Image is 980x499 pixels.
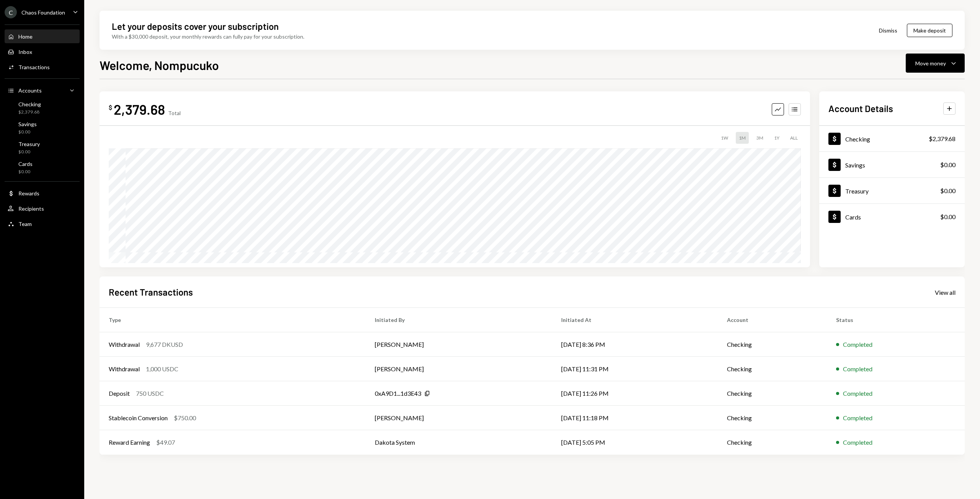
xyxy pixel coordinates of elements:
td: [PERSON_NAME] [366,332,552,357]
div: 1Y [771,132,782,144]
a: Treasury$0.00 [819,178,965,203]
div: $0.00 [940,186,955,195]
div: With a $30,000 deposit, your monthly rewards can fully pay for your subscription. [112,33,304,41]
a: Savings$0.00 [5,119,80,137]
button: Make deposit [907,24,952,37]
div: 3M [753,132,766,144]
a: Transactions [5,60,80,74]
div: Team [18,221,32,227]
a: Checking$2,379.68 [819,126,965,151]
div: Checking [18,101,41,107]
div: Deposit [109,389,130,398]
a: Savings$0.00 [819,152,965,177]
td: [DATE] 11:26 PM [552,381,718,406]
td: [DATE] 11:31 PM [552,357,718,381]
a: Cards$0.00 [5,158,80,177]
div: $750.00 [174,413,196,423]
div: Withdrawal [109,364,140,374]
div: Checking [845,135,870,143]
div: 1,000 USDC [146,364,178,374]
div: Treasury [18,141,40,147]
div: 1W [718,132,731,144]
div: $2,379.68 [18,109,41,115]
td: [DATE] 5:05 PM [552,430,718,455]
div: $0.00 [18,169,33,175]
div: Savings [18,121,37,127]
td: [DATE] 8:36 PM [552,332,718,357]
a: Team [5,217,80,231]
div: Total [168,110,181,116]
a: Rewards [5,186,80,200]
div: 750 USDC [136,389,164,398]
a: Checking$2,379.68 [5,99,80,117]
button: Dismiss [869,21,907,39]
div: Completed [843,438,872,447]
td: Checking [718,381,827,406]
div: Let your deposits cover your subscription [112,20,279,33]
div: Completed [843,340,872,349]
div: Accounts [18,87,42,94]
div: 1M [736,132,749,144]
div: Stablecoin Conversion [109,413,168,423]
div: $0.00 [18,149,40,155]
div: Completed [843,389,872,398]
div: C [5,6,17,18]
h2: Account Details [828,102,893,115]
a: Recipients [5,202,80,215]
div: Cards [18,161,33,167]
a: Treasury$0.00 [5,138,80,157]
div: $0.00 [940,212,955,221]
h2: Recent Transactions [109,286,193,298]
td: Checking [718,430,827,455]
th: Initiated At [552,308,718,332]
td: Checking [718,357,827,381]
td: [DATE] 11:18 PM [552,406,718,430]
div: 0xA9D1...1d3E43 [375,389,421,398]
div: View all [935,289,955,296]
div: Reward Earning [109,438,150,447]
th: Initiated By [366,308,552,332]
div: $0.00 [940,160,955,169]
div: Home [18,33,33,40]
button: Move money [906,54,965,73]
div: Cards [845,213,861,221]
div: ALL [787,132,801,144]
a: Inbox [5,45,80,59]
td: Checking [718,406,827,430]
a: Accounts [5,83,80,97]
div: Chaos Foundation [21,9,65,16]
a: Cards$0.00 [819,204,965,229]
td: Checking [718,332,827,357]
div: Inbox [18,49,32,55]
td: [PERSON_NAME] [366,406,552,430]
th: Account [718,308,827,332]
div: Transactions [18,64,50,70]
div: Treasury [845,187,869,195]
div: $49.07 [156,438,175,447]
td: Dakota System [366,430,552,455]
th: Type [100,308,366,332]
a: View all [935,288,955,296]
div: 9,677 DKUSD [146,340,183,349]
div: $2,379.68 [929,134,955,143]
div: Completed [843,364,872,374]
th: Status [827,308,965,332]
h1: Welcome, Nompucuko [100,57,219,73]
div: $ [109,104,112,111]
td: [PERSON_NAME] [366,357,552,381]
div: $0.00 [18,129,37,135]
div: 2,379.68 [114,101,165,118]
div: Withdrawal [109,340,140,349]
div: Move money [915,59,946,67]
div: Recipients [18,205,44,212]
a: Home [5,29,80,43]
div: Rewards [18,190,39,197]
div: Savings [845,161,865,169]
div: Completed [843,413,872,423]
